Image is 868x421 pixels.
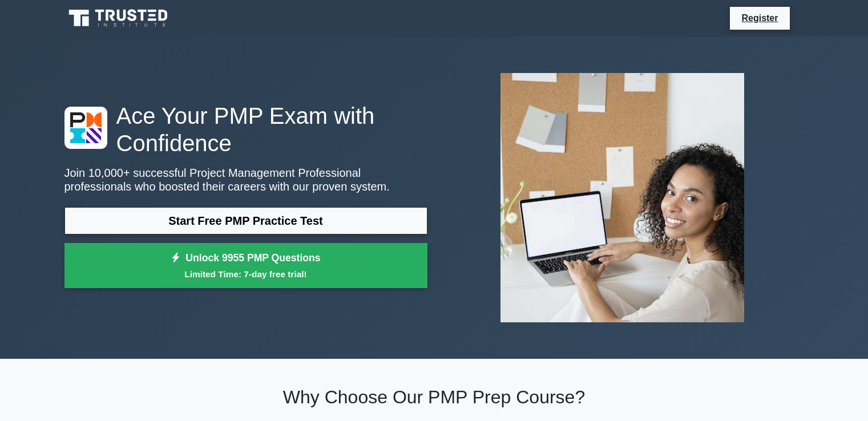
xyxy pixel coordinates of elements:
[64,166,427,193] p: Join 10,000+ successful Project Management Professional professionals who boosted their careers w...
[79,268,413,281] small: Limited Time: 7-day free trial!
[64,243,427,289] a: Unlock 9955 PMP QuestionsLimited Time: 7-day free trial!
[64,207,427,234] a: Start Free PMP Practice Test
[64,102,427,157] h1: Ace Your PMP Exam with Confidence
[734,11,785,25] a: Register
[64,386,804,408] h2: Why Choose Our PMP Prep Course?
